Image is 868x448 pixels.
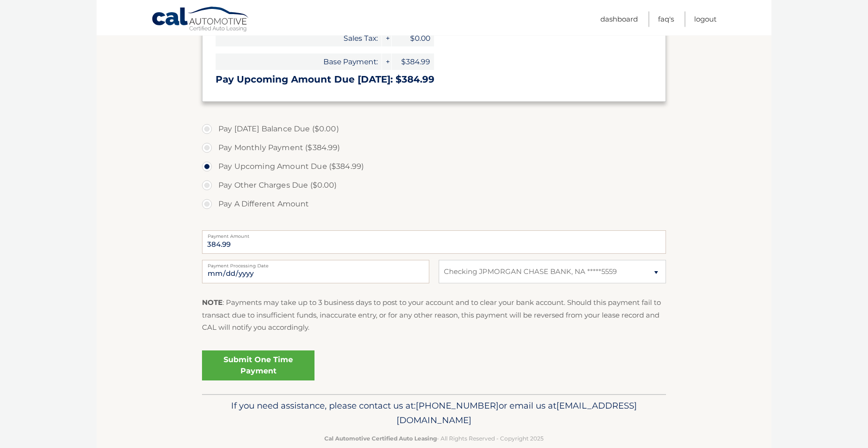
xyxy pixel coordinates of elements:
[658,11,674,27] a: FAQ's
[202,195,666,213] label: Pay A Different Amount
[202,350,314,380] a: Submit One Time Payment
[202,120,666,138] label: Pay [DATE] Balance Due ($0.00)
[324,435,437,442] strong: Cal Automotive Certified Auto Leasing
[382,53,391,70] span: +
[202,296,666,334] p: : Payments may take up to 3 business days to post to your account and to clear your bank account....
[382,30,391,46] span: +
[216,74,652,85] h3: Pay Upcoming Amount Due [DATE]: $384.99
[202,138,666,157] label: Pay Monthly Payment ($384.99)
[208,398,660,428] p: If you need assistance, please contact us at: or email us at
[694,11,717,27] a: Logout
[392,30,434,46] span: $0.00
[151,6,250,33] a: Cal Automotive
[216,53,382,70] span: Base Payment:
[202,260,429,283] input: Payment Date
[216,30,382,46] span: Sales Tax:
[202,230,666,254] input: Payment Amount
[392,53,434,70] span: $384.99
[202,230,666,238] label: Payment Amount
[416,400,499,411] span: [PHONE_NUMBER]
[202,298,223,307] strong: NOTE
[208,433,660,443] p: - All Rights Reserved - Copyright 2025
[202,157,666,176] label: Pay Upcoming Amount Due ($384.99)
[202,176,666,195] label: Pay Other Charges Due ($0.00)
[600,11,638,27] a: Dashboard
[202,260,429,267] label: Payment Processing Date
